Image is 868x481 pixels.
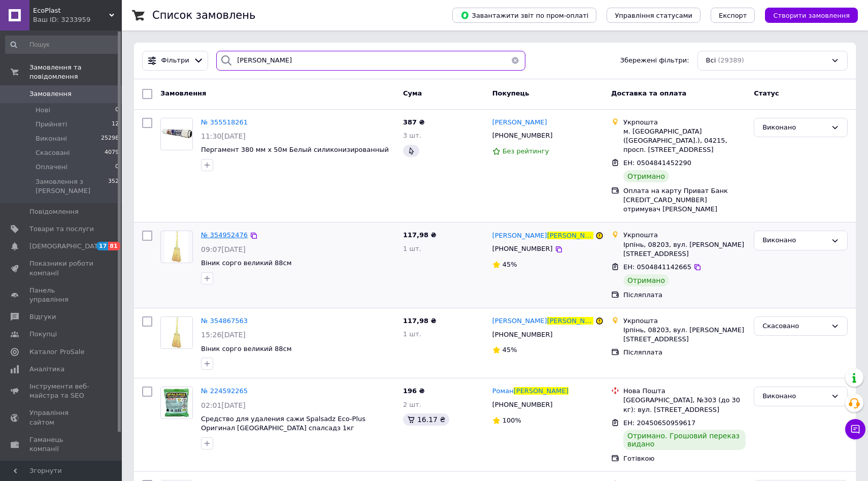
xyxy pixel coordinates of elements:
[547,232,602,239] span: [PERSON_NAME]
[201,415,365,432] a: Средство для удаления сажи Spalsadz Eco-Plus Оригинал [GEOGRAPHIC_DATA] спалсадз 1кг
[29,225,94,234] span: Товари та послуги
[36,177,108,196] span: Замовлення з [PERSON_NAME]
[706,56,716,66] span: Всі
[623,454,746,463] div: Готівкою
[755,11,858,19] a: Створити замовлення
[29,312,56,322] span: Відгуки
[762,391,827,402] div: Виконано
[492,132,553,139] span: [PHONE_NUMBER]
[403,317,437,325] span: 117,98 ₴
[160,387,193,419] a: Фото товару
[36,106,50,115] span: Нові
[492,118,547,126] span: [PERSON_NAME]
[623,231,746,240] div: Укрпошта
[762,321,827,332] div: Скасовано
[201,245,246,253] span: 09:07[DATE]
[36,120,67,129] span: Прийняті
[108,177,119,196] span: 352
[623,263,691,271] span: ЕН: 0504841142665
[201,259,292,267] a: Віник сорго великий 88см
[403,231,437,239] span: 117,98 ₴
[201,146,389,153] span: Пергамент 380 мм х 50м Белый силиконизированный
[29,347,84,357] span: Каталог ProSale
[201,231,248,239] a: № 354952476
[623,348,746,357] div: Післяплата
[611,89,686,97] span: Доставка та оплата
[547,317,602,325] span: [PERSON_NAME]
[201,331,246,339] span: 15:26[DATE]
[514,387,569,395] span: [PERSON_NAME]
[623,274,669,286] div: Отримано
[5,36,120,54] input: Пошук
[403,387,425,395] span: 196 ₴
[452,8,596,23] button: Завантажити звіт по пром-оплаті
[503,346,517,354] span: 45%
[161,56,189,66] span: Фільтри
[115,106,119,115] span: 0
[492,331,553,338] span: [PHONE_NUMBER]
[29,408,94,427] span: Управління сайтом
[160,316,193,349] a: Фото товару
[201,401,246,409] span: 02:01[DATE]
[623,118,746,127] div: Укрпошта
[620,56,689,66] span: Збережені фільтри:
[492,232,547,239] span: [PERSON_NAME]
[29,382,94,400] span: Інструменти веб-майстра та SEO
[492,245,553,252] span: [PHONE_NUMBER]
[403,89,422,97] span: Cума
[615,12,692,19] span: Управління статусами
[115,163,119,172] span: 0
[160,231,193,263] a: Фото товару
[503,416,521,424] span: 100%
[718,56,744,64] span: (29389)
[492,89,529,97] span: Покупець
[201,387,248,395] a: № 224592265
[201,317,248,325] a: № 354867563
[492,316,594,326] a: [PERSON_NAME][PERSON_NAME]
[492,387,514,395] span: Роман
[403,245,421,252] span: 1 шт.
[711,8,755,23] button: Експорт
[29,435,94,454] span: Гаманець компанії
[29,365,64,374] span: Аналітика
[754,89,779,97] span: Статус
[623,387,746,396] div: Нова Пошта
[403,401,421,408] span: 2 шт.
[719,12,747,19] span: Експорт
[623,170,669,182] div: Отримано
[623,396,746,414] div: [GEOGRAPHIC_DATA], №303 (до 30 кг): вул. [STREET_ADDRESS]
[101,134,119,143] span: 25298
[403,413,449,426] div: 16.17 ₴
[152,9,255,21] h1: Список замовлень
[460,11,588,20] span: Завантажити звіт по пром-оплаті
[29,242,105,251] span: [DEMOGRAPHIC_DATA]
[492,317,547,325] span: [PERSON_NAME]
[623,159,691,167] span: ЕН: 0504841452290
[201,132,246,140] span: 11:30[DATE]
[623,291,746,300] div: Післяплата
[29,207,79,216] span: Повідомлення
[623,127,746,155] div: м. [GEOGRAPHIC_DATA] ([GEOGRAPHIC_DATA].), 04215, просп. [STREET_ADDRESS]
[762,235,827,246] div: Виконано
[29,286,94,304] span: Панель управління
[160,118,193,150] a: Фото товару
[201,118,248,126] span: № 355518261
[112,120,119,129] span: 12
[403,118,425,126] span: 387 ₴
[108,242,120,250] span: 81
[623,430,746,450] div: Отримано. Грошовий переказ видано
[623,419,695,427] span: ЕН: 20450650959617
[161,128,192,140] img: Фото товару
[96,242,108,250] span: 17
[762,122,827,133] div: Виконано
[201,345,292,352] a: Віник сорго великий 88см
[492,401,553,408] span: [PHONE_NUMBER]
[165,317,189,348] img: Фото товару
